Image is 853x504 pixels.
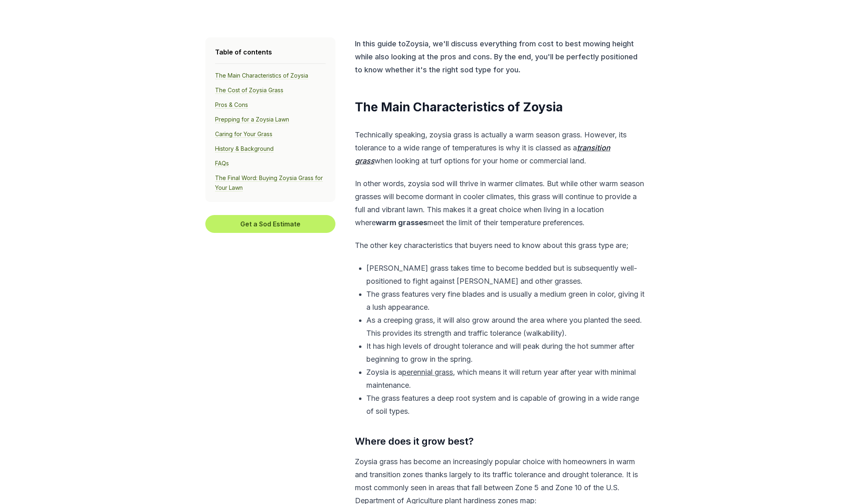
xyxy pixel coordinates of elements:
p: The grass features a deep root system and is capable of growing in a wide range of soil types. [366,392,646,418]
h2: The Main Characteristics of Zoysia [355,99,646,115]
a: The Final Word: Buying Zoysia Grass for Your Lawn [215,174,323,191]
button: Get a Sod Estimate [205,215,335,233]
a: Caring for Your Grass [215,130,272,138]
p: Technically speaking, zoysia grass is actually a warm season grass. However, its tolerance to a w... [355,128,646,167]
a: Prepping for a Zoysia Lawn [215,116,289,123]
a: FAQs [215,160,229,167]
p: It has high levels of drought tolerance and will peak during the hot summer after beginning to gr... [366,340,646,366]
h3: Where does it grow best? [355,434,646,449]
p: As a creeping grass, it will also grow around the area where you planted the seed. This provides ... [366,314,646,340]
p: The other key characteristics that buyers need to know about this grass type are; [355,239,646,252]
p: The grass features very fine blades and is usually a medium green in color, giving it a lush appe... [366,288,646,314]
b: warm grasses [376,218,427,227]
a: History & Background [215,145,274,152]
p: In this guide to Zoysia , we'll discuss everything from cost to best mowing height while also loo... [355,37,646,76]
p: In other words, zoysia sod will thrive in warmer climates. But while other warm season grasses wi... [355,177,646,229]
a: The Cost of Zoysia Grass [215,87,283,94]
h4: Table of contents [215,47,326,57]
a: perennial grass [402,368,453,376]
p: [PERSON_NAME] grass takes time to become bedded but is subsequently well-positioned to fight agai... [366,262,646,288]
p: Zoysia is a , which means it will return year after year with minimal maintenance. [366,366,646,392]
a: The Main Characteristics of Zoysia [215,72,308,79]
a: Pros & Cons [215,101,248,109]
a: transition grass [355,143,610,165]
